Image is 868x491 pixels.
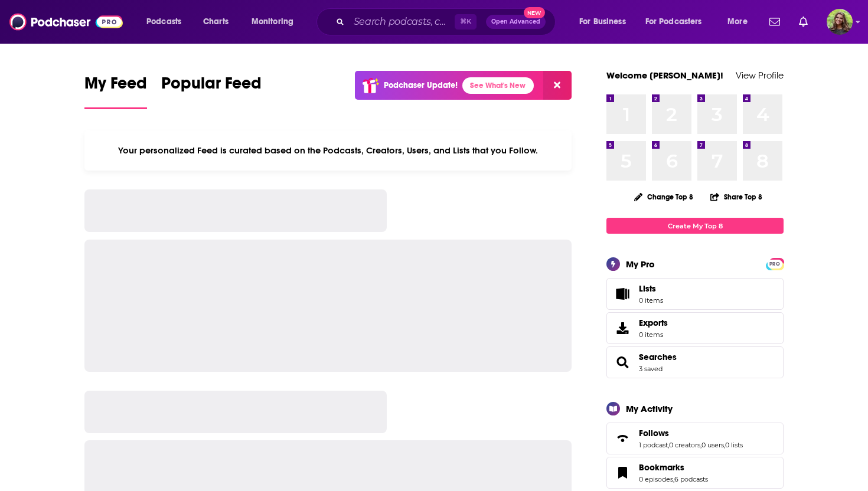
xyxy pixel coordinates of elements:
[724,441,725,449] span: ,
[84,130,572,171] div: Your personalized Feed is curated based on the Podcasts, Creators, Users, and Lists that you Follow.
[84,73,147,100] span: My Feed
[768,260,782,269] span: PRO
[639,475,673,483] a: 0 episodes
[611,354,634,371] a: Searches
[736,70,784,81] a: View Profile
[639,462,684,473] span: Bookmarks
[384,80,458,90] p: Podchaser Update!
[611,464,634,481] a: Bookmarks
[349,12,455,31] input: Search podcasts, credits, & more...
[725,441,743,449] a: 0 lists
[638,12,719,31] button: open menu
[701,441,724,449] a: 0 users
[161,73,262,100] span: Popular Feed
[794,12,812,32] a: Show notifications dropdown
[719,12,762,31] button: open menu
[606,346,784,378] span: Searches
[645,14,702,30] span: For Podcasters
[765,12,785,32] a: Show notifications dropdown
[328,8,567,35] div: Search podcasts, credits, & more...
[486,15,546,29] button: Open AdvancedNew
[639,296,663,305] span: 0 items
[252,14,293,30] span: Monitoring
[639,317,668,328] span: Exports
[606,70,723,81] a: Welcome [PERSON_NAME]!
[571,12,641,31] button: open menu
[455,14,477,30] span: ⌘ K
[611,320,634,336] span: Exports
[639,330,668,339] span: 0 items
[627,189,700,204] button: Change Top 8
[146,14,181,30] span: Podcasts
[639,428,743,438] a: Follows
[639,283,656,294] span: Lists
[462,77,534,94] a: See What's New
[674,475,708,483] a: 6 podcasts
[626,258,655,270] div: My Pro
[626,403,673,414] div: My Activity
[668,441,669,449] span: ,
[243,12,309,31] button: open menu
[606,423,784,454] span: Follows
[606,457,784,489] span: Bookmarks
[639,462,708,473] a: Bookmarks
[673,475,674,483] span: ,
[9,11,123,33] img: Podchaser - Follow, Share and Rate Podcasts
[611,430,634,447] a: Follows
[611,286,634,302] span: Lists
[606,278,784,310] a: Lists
[639,428,669,438] span: Follows
[84,73,147,109] a: My Feed
[827,9,853,35] button: Show profile menu
[727,14,748,30] span: More
[639,283,663,294] span: Lists
[827,9,853,35] span: Logged in as reagan34226
[700,441,701,449] span: ,
[639,365,663,373] a: 3 saved
[606,312,784,344] a: Exports
[639,352,677,362] a: Searches
[710,185,763,208] button: Share Top 8
[203,14,229,30] span: Charts
[524,7,545,18] span: New
[639,441,668,449] a: 1 podcast
[669,441,700,449] a: 0 creators
[606,218,784,234] a: Create My Top 8
[827,9,853,35] img: User Profile
[579,14,626,30] span: For Business
[161,73,262,109] a: Popular Feed
[491,19,540,25] span: Open Advanced
[195,12,236,31] a: Charts
[768,259,782,268] a: PRO
[138,12,197,31] button: open menu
